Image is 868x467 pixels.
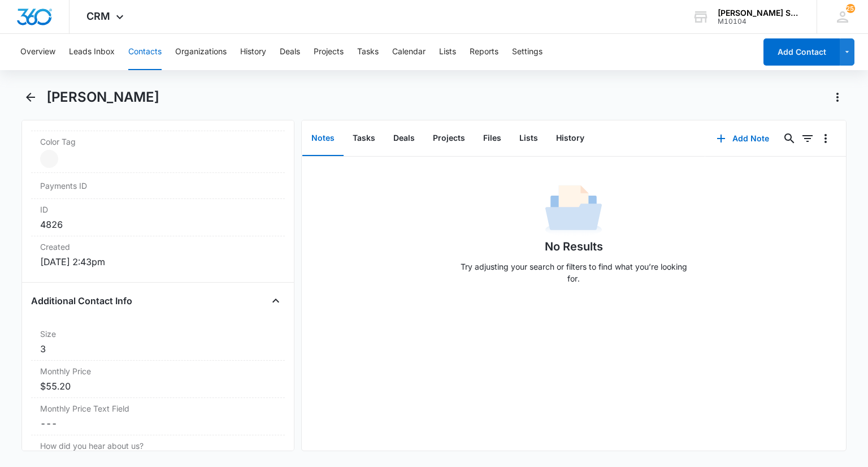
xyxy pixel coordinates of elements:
[828,88,847,106] button: Actions
[344,121,384,156] button: Tasks
[40,417,275,430] dd: ---
[40,241,275,253] dt: Created
[31,398,284,435] div: Monthly Price Text Field---
[392,34,426,70] button: Calendar
[545,181,602,238] img: No Data
[439,34,456,70] button: Lists
[46,89,159,106] h1: [PERSON_NAME]
[31,361,284,398] div: Monthly Price$55.20
[20,34,55,70] button: Overview
[40,328,275,340] label: Size
[31,323,284,361] div: Size3
[547,121,593,156] button: History
[267,292,285,310] button: Close
[718,18,800,25] div: account id
[40,365,275,377] label: Monthly Price
[846,4,855,13] div: notifications count
[40,180,99,192] dt: Payments ID
[69,34,115,70] button: Leads Inbox
[545,238,603,255] h1: No Results
[512,34,542,70] button: Settings
[718,8,800,18] div: account name
[40,403,275,414] label: Monthly Price Text Field
[31,173,284,199] div: Payments ID
[40,379,275,393] dd: $55.20
[846,4,855,13] span: 257
[40,342,275,356] div: 3
[40,218,275,231] dd: 4826
[280,34,300,70] button: Deals
[424,121,474,156] button: Projects
[763,38,840,66] button: Add Contact
[40,440,275,452] label: How did you hear about us?
[40,255,275,269] dd: [DATE] 2:43pm
[705,125,780,152] button: Add Note
[240,34,266,70] button: History
[31,236,284,273] div: Created[DATE] 2:43pm
[357,34,379,70] button: Tasks
[470,34,498,70] button: Reports
[384,121,424,156] button: Deals
[780,129,798,148] button: Search...
[40,204,275,215] dt: ID
[21,88,39,106] button: Back
[175,34,227,70] button: Organizations
[474,121,510,156] button: Files
[314,34,344,70] button: Projects
[302,121,344,156] button: Notes
[455,261,692,284] p: Try adjusting your search or filters to find what you’re looking for.
[817,129,835,148] button: Overflow Menu
[31,199,284,236] div: ID4826
[31,131,284,173] div: Color Tag
[510,121,547,156] button: Lists
[128,34,162,70] button: Contacts
[798,129,817,148] button: Filters
[86,10,110,22] span: CRM
[31,294,132,308] h4: Additional Contact Info
[40,136,275,148] label: Color Tag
